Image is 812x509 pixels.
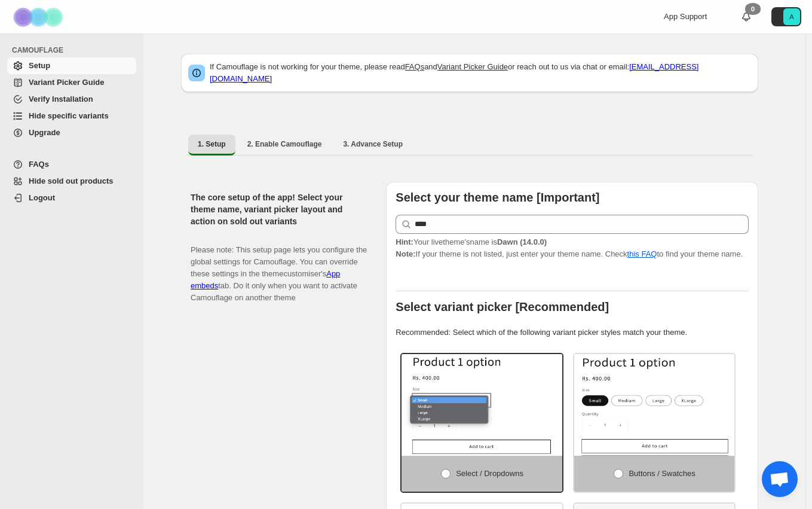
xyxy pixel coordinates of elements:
img: Select / Dropdowns [402,354,562,456]
p: Please note: This setup page lets you configure the global settings for Camouflage. You can overr... [191,232,367,304]
strong: Dawn (14.0.0) [497,237,547,246]
span: Upgrade [29,128,60,137]
strong: Note: [396,249,415,258]
div: 0 [745,3,761,15]
span: CAMOUFLAGE [12,45,137,55]
span: Setup [29,61,50,70]
a: Hide sold out products [7,173,136,190]
span: Verify Installation [29,95,93,103]
a: Variant Picker Guide [437,62,508,71]
a: this FAQ [627,249,657,258]
a: Setup [7,57,136,74]
b: Select variant picker [Recommended] [396,300,609,313]
a: Open chat [762,461,798,497]
span: Hide sold out products [29,176,114,185]
a: 0 [740,11,752,23]
a: Hide specific variants [7,108,136,124]
p: If your theme is not listed, just enter your theme name. Check to find your theme name. [396,236,749,260]
img: Camouflage [10,1,69,33]
a: Logout [7,190,136,206]
span: Your live theme's name is [396,237,547,246]
span: 1. Setup [198,139,226,149]
p: If Camouflage is not working for your theme, please read and or reach out to us via chat or email: [210,61,751,85]
span: Select / Dropdowns [456,469,523,478]
b: Select your theme name [Important] [396,191,599,204]
span: Avatar with initials A [783,8,800,25]
h2: The core setup of the app! Select your theme name, variant picker layout and action on sold out v... [191,191,367,227]
a: Verify Installation [7,91,136,108]
a: Variant Picker Guide [7,74,136,91]
p: Recommended: Select which of the following variant picker styles match your theme. [396,327,749,339]
span: Hide specific variants [29,111,109,120]
text: A [789,13,794,20]
span: 2. Enable Camouflage [247,139,322,149]
a: FAQs [7,156,136,173]
span: 3. Advance Setup [343,139,403,149]
strong: Hint: [396,237,413,246]
span: Buttons / Swatches [629,469,695,478]
a: Upgrade [7,124,136,141]
a: FAQs [405,62,425,71]
button: Avatar with initials A [771,7,801,26]
img: Buttons / Swatches [574,354,735,456]
span: App Support [664,12,707,21]
span: Variant Picker Guide [29,78,104,87]
span: Logout [29,193,55,202]
span: FAQs [29,160,49,169]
